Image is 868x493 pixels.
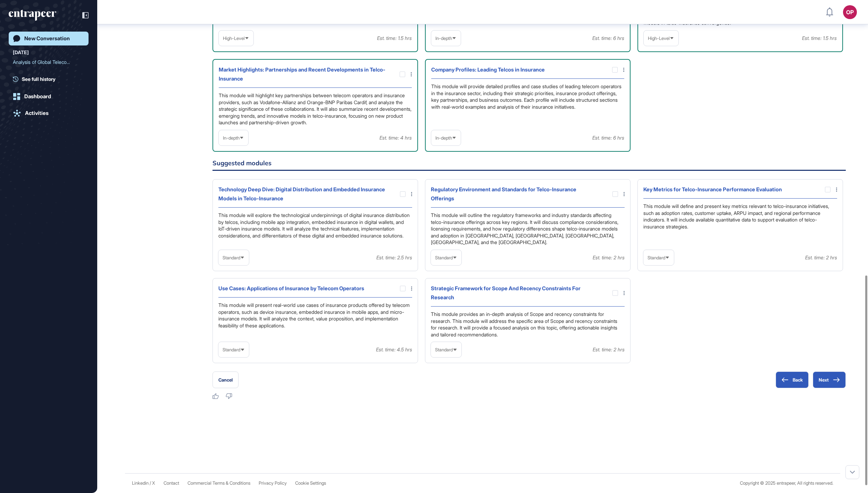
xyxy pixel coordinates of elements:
span: In-depth [435,36,452,41]
div: Est. time: 4 hrs [379,133,412,142]
a: New Conversation [9,32,89,45]
div: Key Metrics for Telco-Insurance Performance Evaluation [643,185,782,194]
span: Standard [223,347,240,352]
div: New Conversation [24,35,70,42]
span: See full history [22,75,56,83]
div: [DATE] [13,48,29,57]
span: Standard [435,347,453,352]
div: Est. time: 6 hrs [592,34,624,43]
span: In-depth [223,135,240,141]
span: Contact [164,481,179,486]
div: This module will highlight key partnerships between telecom operators and insurance providers, su... [219,92,412,126]
a: Commercial Terms & Conditions [187,481,250,486]
div: Technology Deep Dive: Digital Distribution and Embedded Insurance Models in Telco-Insurance [218,185,393,203]
a: Cookie Settings [295,481,326,486]
div: This module will outline the regulatory frameworks and industry standards affecting telco-insuran... [431,212,625,246]
div: Use Cases: Applications of Insurance by Telecom Operators [218,284,364,293]
button: Cancel [212,371,239,388]
button: Next [813,371,846,388]
div: entrapeer-logo [9,10,56,21]
button: OP [843,5,857,19]
div: Est. time: 1.5 hrs [802,34,837,43]
h6: Suggested modules [212,160,846,171]
a: X [152,481,155,486]
a: Dashboard [9,90,89,103]
div: Market Highlights: Partnerships and Recent Developments in Telco-Insurance [219,65,389,83]
div: This module will explore the technological underpinnings of digital insurance distribution by tel... [218,212,412,246]
div: This module provides an in-depth analysis of Scope and recency constraints for research. This mod... [431,311,625,338]
div: Est. time: 2 hrs [593,253,625,262]
a: Activities [9,106,89,120]
a: Linkedin [132,481,149,486]
div: Activities [25,110,49,116]
div: Strategic Framework for Scope And Recency Constraints For Research [431,284,599,302]
div: Analysis of Global Teleco... [13,57,79,68]
div: Est. time: 2 hrs [805,253,837,262]
span: In-depth [435,135,452,141]
span: Standard [648,255,665,260]
span: Standard [223,255,240,260]
span: High-Level [648,36,670,41]
div: This module will present real-world use cases of insurance products offered by telecom operators,... [218,302,412,338]
div: Est. time: 1.5 hrs [377,34,412,43]
div: Est. time: 4.5 hrs [376,345,412,354]
span: Standard [435,255,453,260]
div: Dashboard [24,93,51,100]
span: / [150,481,151,486]
button: Back [776,371,809,388]
div: This module will provide detailed profiles and case studies of leading telecom operators in the i... [431,83,624,126]
a: See full history [13,75,89,83]
div: Analysis of Global Telecom Operators Offering Insurance Products: Market Trends, Partnerships, an... [13,57,84,68]
div: Est. time: 2 hrs [593,345,625,354]
div: Copyright © 2025 entrapeer, All rights reserved. [740,481,833,486]
div: Est. time: 6 hrs [592,133,624,142]
div: Company Profiles: Leading Telcos in Insurance [431,65,545,74]
a: Privacy Policy [259,481,287,486]
span: High-Level [223,36,245,41]
div: Regulatory Environment and Standards for Telco-Insurance Offerings [431,185,599,203]
div: Est. time: 2.5 hrs [376,253,412,262]
div: This module will define and present key metrics relevant to telco-insurance initiatives, such as ... [643,203,837,246]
